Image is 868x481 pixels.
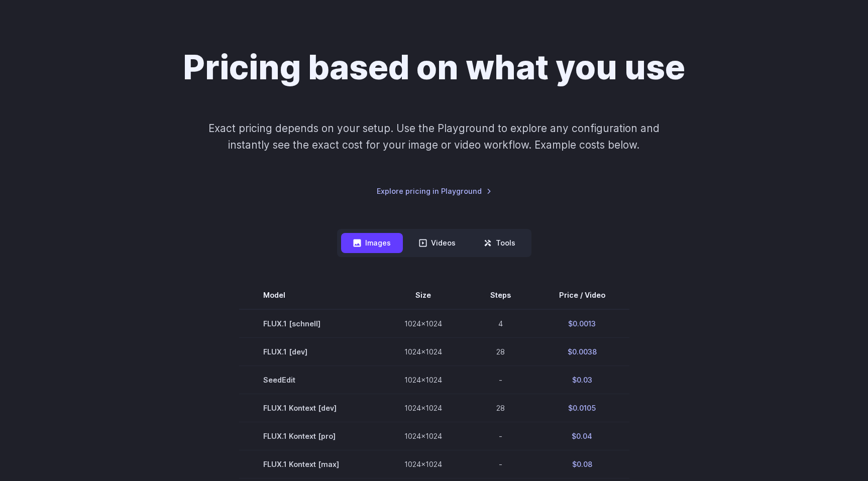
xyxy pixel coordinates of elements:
th: Model [239,281,380,309]
td: 1024x1024 [380,450,466,478]
td: - [466,366,535,394]
td: 1024x1024 [380,337,466,366]
th: Steps [466,281,535,309]
td: FLUX.1 [schnell] [239,309,380,338]
td: 1024x1024 [380,422,466,450]
td: FLUX.1 [dev] [239,337,380,366]
td: FLUX.1 Kontext [pro] [239,422,380,450]
h1: Pricing based on what you use [183,48,685,88]
th: Size [380,281,466,309]
td: - [466,422,535,450]
td: $0.0013 [535,309,629,338]
td: 4 [466,309,535,338]
td: 28 [466,337,535,366]
p: Exact pricing depends on your setup. Use the Playground to explore any configuration and instantl... [189,120,679,154]
td: $0.04 [535,422,629,450]
td: 1024x1024 [380,394,466,422]
td: 1024x1024 [380,309,466,338]
th: Price / Video [535,281,629,309]
td: $0.08 [535,450,629,478]
button: Videos [407,233,468,253]
td: FLUX.1 Kontext [dev] [239,394,380,422]
td: $0.03 [535,366,629,394]
td: $0.0038 [535,337,629,366]
button: Tools [472,233,527,253]
td: 1024x1024 [380,366,466,394]
td: SeedEdit [239,366,380,394]
a: Explore pricing in Playground [377,185,492,197]
button: Images [341,233,403,253]
td: - [466,450,535,478]
td: FLUX.1 Kontext [max] [239,450,380,478]
td: $0.0105 [535,394,629,422]
td: 28 [466,394,535,422]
